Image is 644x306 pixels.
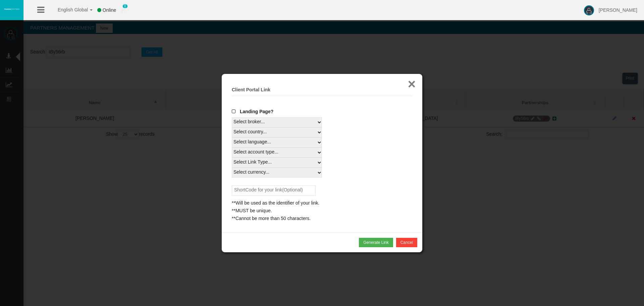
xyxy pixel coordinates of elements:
[122,4,128,8] span: 0
[232,207,412,215] div: **MUST be unique.
[240,109,273,114] span: Landing Page?
[599,7,637,13] span: [PERSON_NAME]
[232,199,412,207] div: **Will be used as the identifier of your link.
[408,77,416,91] button: ×
[232,87,270,92] b: Client Portal Link
[103,7,116,13] span: Online
[232,185,316,196] input: ShortCode for your link(Optional)
[359,238,393,247] button: Generate Link
[121,7,126,14] img: user_small.png
[232,215,412,222] div: **Cannot be more than 50 characters.
[3,8,20,10] img: logo.svg
[49,7,88,12] span: English Global
[584,5,594,15] img: user-image
[396,238,417,247] button: Cancel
